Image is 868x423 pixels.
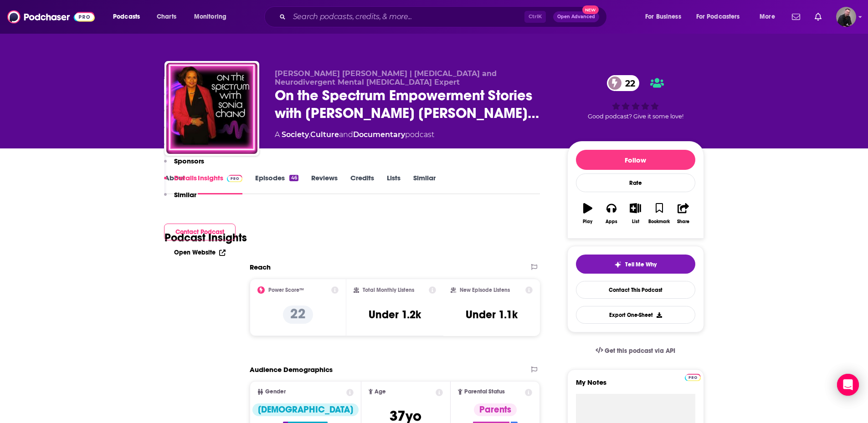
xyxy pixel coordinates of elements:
[600,197,623,230] button: Apps
[460,287,510,293] h2: New Episode Listens
[174,173,197,182] p: Details
[310,130,339,139] a: Culture
[576,306,695,324] button: Export One-Sheet
[696,10,740,23] span: For Podcasters
[788,9,804,25] a: Show notifications dropdown
[164,224,236,240] button: Contact Podcast
[588,113,683,120] span: Good podcast? Give it some love!
[255,173,298,194] a: Episodes46
[576,173,695,192] div: Rate
[283,306,313,324] p: 22
[576,150,695,170] button: Follow
[576,255,695,274] button: tell me why sparkleTell Me Why
[289,175,298,181] div: 46
[311,173,338,194] a: Reviews
[837,374,859,396] div: Open Intercom Messenger
[582,5,599,14] span: New
[836,7,856,27] img: User Profile
[753,10,786,24] button: open menu
[309,130,310,139] span: ,
[413,173,436,194] a: Similar
[174,190,196,199] p: Similar
[194,10,226,23] span: Monitoring
[275,129,434,140] div: A podcast
[576,281,695,299] a: Contact This Podcast
[474,403,517,416] div: Parents
[576,197,600,230] button: Play
[375,389,386,395] span: Age
[685,372,701,381] a: Pro website
[605,347,675,355] span: Get this podcast via API
[7,8,95,25] img: Podchaser - Follow, Share and Rate Podcasts
[350,173,374,194] a: Credits
[811,9,825,25] a: Show notifications dropdown
[174,249,226,256] a: Open Website
[282,130,309,139] a: Society
[157,10,176,23] span: Charts
[606,219,617,224] div: Apps
[836,7,856,27] button: Show profile menu
[166,63,257,154] img: On the Spectrum Empowerment Stories with Sonia Krishna Chand: Autism, Neurodivergence, and Mental...
[466,308,518,321] h3: Under 1.1k
[616,75,640,91] span: 22
[353,130,405,139] a: Documentary
[250,263,271,271] h2: Reach
[645,10,681,23] span: For Business
[250,365,333,374] h2: Audience Demographics
[363,287,414,293] h2: Total Monthly Listens
[588,340,683,362] a: Get this podcast via API
[268,287,304,293] h2: Power Score™
[107,10,152,24] button: open menu
[639,10,693,24] button: open menu
[289,10,524,24] input: Search podcasts, credits, & more...
[567,69,704,126] div: 22Good podcast? Give it some love!
[524,11,546,23] span: Ctrl K
[760,10,775,23] span: More
[252,403,359,416] div: [DEMOGRAPHIC_DATA]
[671,197,695,230] button: Share
[273,6,616,27] div: Search podcasts, credits, & more...
[632,219,639,224] div: List
[625,261,657,268] span: Tell Me Why
[690,10,753,24] button: open menu
[464,389,505,395] span: Parental Status
[648,219,670,224] div: Bookmark
[164,173,197,190] button: Details
[583,219,592,224] div: Play
[623,197,647,230] button: List
[275,69,497,87] span: [PERSON_NAME] [PERSON_NAME] | [MEDICAL_DATA] and Neurodivergent Mental [MEDICAL_DATA] Expert
[836,7,856,27] span: Logged in as apdrasen
[677,219,689,224] div: Share
[553,11,599,22] button: Open AdvancedNew
[339,130,353,139] span: and
[387,173,401,194] a: Lists
[369,308,421,321] h3: Under 1.2k
[265,389,286,395] span: Gender
[614,261,621,268] img: tell me why sparkle
[164,190,196,207] button: Similar
[576,378,695,394] label: My Notes
[113,10,140,23] span: Podcasts
[685,374,701,381] img: Podchaser Pro
[557,15,595,19] span: Open Advanced
[647,197,671,230] button: Bookmark
[607,75,640,91] a: 22
[188,10,238,24] button: open menu
[151,10,182,24] a: Charts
